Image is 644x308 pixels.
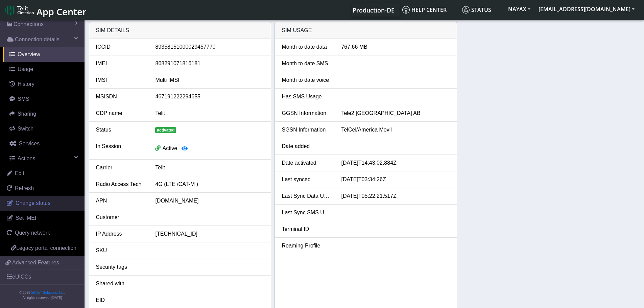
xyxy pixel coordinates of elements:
[162,145,177,151] span: Active
[12,259,59,267] span: Advanced Features
[277,225,336,233] div: Terminal ID
[3,151,85,166] a: Actions
[91,263,150,271] div: Security tags
[18,156,35,161] span: Actions
[150,230,269,238] div: [TECHNICAL_ID]
[534,3,639,15] button: [EMAIL_ADDRESS][DOMAIN_NAME]
[15,230,50,236] span: Query network
[3,77,85,92] a: History
[277,60,336,68] div: Month to date SMS
[352,3,394,17] a: Your current platform instance
[150,197,269,205] div: [DOMAIN_NAME]
[150,76,269,84] div: Multi IMSI
[277,93,336,101] div: Has SMS Usage
[18,96,29,102] span: SMS
[504,3,534,15] button: NAYAX
[19,141,40,146] span: Services
[336,109,455,117] div: Tele2 [GEOGRAPHIC_DATA] AB
[155,127,176,133] span: activated
[14,20,44,28] span: Connections
[91,197,150,205] div: APN
[150,109,269,117] div: Telit
[459,3,504,17] a: Status
[16,200,50,206] span: Change status
[30,291,64,294] a: Telit IoT Solutions, Inc.
[91,296,150,304] div: EID
[91,126,150,134] div: Status
[336,175,455,184] div: [DATE]T03:34:26Z
[16,215,36,221] span: Set IMEI
[150,164,269,172] div: Telit
[277,175,336,184] div: Last synced
[462,6,470,14] img: status.svg
[37,5,87,18] span: App Center
[336,43,455,51] div: 767.66 MB
[16,245,76,251] span: Legacy portal connection
[3,62,85,77] a: Usage
[18,126,33,132] span: Switch
[402,6,410,14] img: knowledge.svg
[91,280,150,288] div: Shared with
[91,60,150,68] div: IMEI
[91,246,150,255] div: SKU
[91,213,150,221] div: Customer
[400,3,459,17] a: Help center
[91,142,150,155] div: In Session
[3,136,85,151] a: Services
[18,66,33,72] span: Usage
[3,92,85,106] a: SMS
[91,93,150,101] div: MSISDN
[5,3,86,17] a: App Center
[277,242,336,250] div: Roaming Profile
[15,185,34,191] span: Refresh
[18,111,36,117] span: Sharing
[15,35,59,44] span: Connection details
[336,126,455,134] div: TelCel/America Movil
[18,51,40,57] span: Overview
[277,43,336,51] div: Month to date data
[150,43,269,51] div: 89358151000029457770
[3,47,85,62] a: Overview
[275,22,457,39] div: SIM Usage
[18,81,34,87] span: History
[277,76,336,84] div: Month to date voice
[150,180,269,188] div: 4G (LTE /CAT-M )
[177,142,192,155] button: View session details
[3,106,85,121] a: Sharing
[277,142,336,150] div: Date added
[462,6,491,14] span: Status
[91,43,150,51] div: ICCID
[150,93,269,101] div: 467191222294655
[277,126,336,134] div: SGSN Information
[277,209,336,217] div: Last Sync SMS Usage
[336,159,455,167] div: [DATE]T14:43:02.884Z
[3,121,85,136] a: Switch
[336,192,455,200] div: [DATE]T05:22:21.517Z
[91,180,150,188] div: Radio Access Tech
[91,230,150,238] div: IP Address
[402,6,447,14] span: Help center
[91,164,150,172] div: Carrier
[353,6,395,14] span: Production-DE
[150,60,269,68] div: 868291071816181
[89,22,271,39] div: SIM details
[91,109,150,117] div: CDP name
[91,76,150,84] div: IMSI
[277,192,336,200] div: Last Sync Data Usage
[15,170,24,176] span: Edit
[5,5,34,16] img: logo-telit-cinterion-gw-new.png
[277,109,336,117] div: GGSN Information
[277,159,336,167] div: Date activated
